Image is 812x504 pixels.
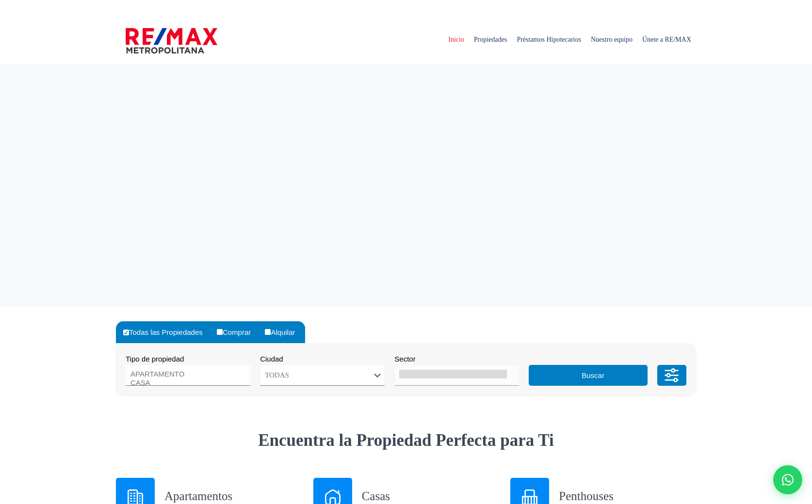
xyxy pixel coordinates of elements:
[126,355,184,363] span: Tipo de propiedad
[258,431,554,450] strong: Encuentra la Propiedad Perfecta para Ti
[637,25,696,54] span: Únete a RE/MAX
[512,16,586,64] a: Préstamos Hipotecarios
[586,16,637,64] a: Nuestro equipo
[214,321,260,343] label: Comprar
[529,365,647,386] button: Buscar
[637,16,696,64] a: Únete a RE/MAX
[130,378,238,387] option: CASA
[469,25,512,54] span: Propiedades
[130,370,238,378] option: APARTAMENTO
[217,329,223,335] input: Comprar
[443,16,469,64] a: Inicio
[394,355,415,363] span: Sector
[121,321,212,343] label: Todas las Propiedades
[123,330,129,335] input: Todas las Propiedades
[126,16,217,64] a: RE/MAX Metropolitana
[265,329,271,335] input: Alquilar
[469,16,512,64] a: Propiedades
[260,355,283,363] span: Ciudad
[262,321,305,343] label: Alquilar
[443,25,469,54] span: Inicio
[586,25,637,54] span: Nuestro equipo
[512,25,586,54] span: Préstamos Hipotecarios
[126,26,217,55] img: remax-metropolitana-logo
